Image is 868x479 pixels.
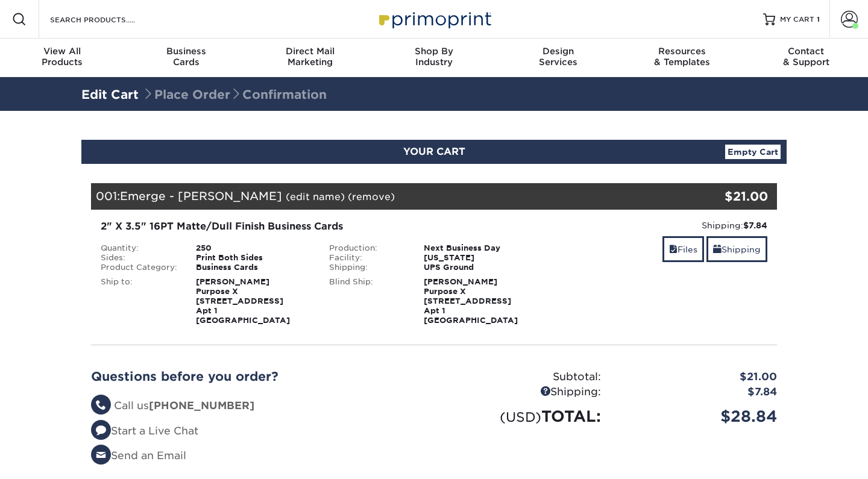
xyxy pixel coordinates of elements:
[187,263,320,272] div: Business Cards
[780,14,814,25] span: MY CART
[320,253,415,263] div: Facility:
[91,449,186,462] a: Send an Email
[415,253,548,263] div: [US_STATE]
[49,12,166,27] input: SEARCH PRODUCTS.....
[101,219,539,234] div: 2" X 3.5" 16PT Matte/Dull Finish Business Cards
[248,46,372,67] div: Marketing
[286,191,345,202] a: (edit name)
[81,87,139,102] a: Edit Cart
[744,46,868,67] div: & Support
[434,405,610,428] div: TOTAL:
[91,425,198,437] a: Start a Live Chat
[496,46,620,57] span: Design
[496,46,620,67] div: Services
[320,277,415,325] div: Blind Ship:
[372,46,496,57] span: Shop By
[496,39,620,77] a: DesignServices
[743,221,767,230] strong: $7.84
[557,219,767,231] div: Shipping:
[92,253,187,263] div: Sides:
[620,39,744,77] a: Resources& Templates
[91,398,425,414] li: Call us
[187,243,320,253] div: 250
[620,46,744,67] div: & Templates
[817,15,820,23] span: 1
[187,253,320,263] div: Print Both Sides
[372,46,496,67] div: Industry
[669,245,678,254] span: files
[124,46,248,67] div: Cards
[320,243,415,253] div: Production:
[706,236,767,262] a: Shipping
[620,46,744,57] span: Resources
[403,146,465,157] span: YOUR CART
[92,263,187,272] div: Product Category:
[415,263,548,272] div: UPS Ground
[348,191,395,202] a: (remove)
[610,384,786,400] div: $7.84
[142,87,327,102] span: Place Order Confirmation
[149,399,254,412] strong: [PHONE_NUMBER]
[91,369,425,384] h2: Questions before you order?
[124,46,248,57] span: Business
[120,189,282,202] span: Emerge - [PERSON_NAME]
[744,46,868,57] span: Contact
[92,277,187,325] div: Ship to:
[434,369,610,385] div: Subtotal:
[196,277,290,325] strong: [PERSON_NAME] Purpose X [STREET_ADDRESS] Apt 1 [GEOGRAPHIC_DATA]
[248,46,372,57] span: Direct Mail
[500,409,541,425] small: (USD)
[725,145,781,159] a: Empty Cart
[434,384,610,400] div: Shipping:
[662,236,704,262] a: Files
[610,369,786,385] div: $21.00
[713,245,722,254] span: shipping
[610,405,786,428] div: $28.84
[248,39,372,77] a: Direct MailMarketing
[320,263,415,272] div: Shipping:
[374,6,494,32] img: Primoprint
[372,39,496,77] a: Shop ByIndustry
[424,277,518,325] strong: [PERSON_NAME] Purpose X [STREET_ADDRESS] Apt 1 [GEOGRAPHIC_DATA]
[124,39,248,77] a: BusinessCards
[662,187,768,205] div: $21.00
[744,39,868,77] a: Contact& Support
[91,183,662,210] div: 001:
[92,243,187,253] div: Quantity:
[415,243,548,253] div: Next Business Day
